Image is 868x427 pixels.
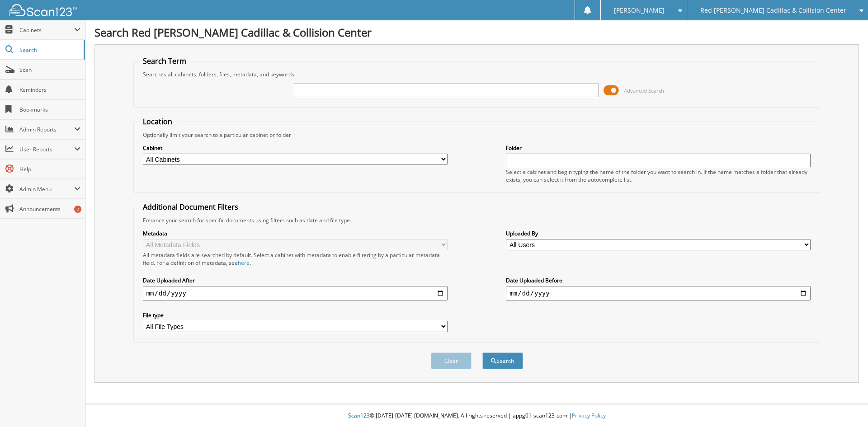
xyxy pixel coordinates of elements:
[19,126,74,133] span: Admin Reports
[506,286,811,300] input: end
[482,352,523,369] button: Search
[700,8,846,13] span: Red [PERSON_NAME] Cadillac & Collision Center
[138,202,243,212] legend: Additional Document Filters
[19,26,74,34] span: Cabinets
[143,144,448,152] label: Cabinet
[74,206,81,213] div: 2
[572,412,606,419] a: Privacy Policy
[143,311,448,319] label: File type
[9,4,77,16] img: scan123-logo-white.svg
[19,46,79,54] span: Search
[143,277,448,284] label: Date Uploaded After
[19,205,80,213] span: Announcements
[138,117,177,127] legend: Location
[19,165,80,173] span: Help
[238,259,250,267] a: here
[19,106,80,113] span: Bookmarks
[138,131,816,139] div: Optionally limit your search to a particular cabinet or folder
[94,25,859,40] h1: Search Red [PERSON_NAME] Cadillac & Collision Center
[19,185,74,193] span: Admin Menu
[614,8,665,13] span: [PERSON_NAME]
[138,70,816,78] div: Searches all cabinets, folders, files, metadata, and keywords
[143,230,448,237] label: Metadata
[506,230,811,237] label: Uploaded By
[143,286,448,300] input: start
[138,216,816,224] div: Enhance your search for specific documents using filters such as date and file type.
[19,86,80,94] span: Reminders
[506,168,811,183] div: Select a cabinet and begin typing the name of the folder you want to search in. If the name match...
[85,405,868,427] div: © [DATE]-[DATE] [DOMAIN_NAME]. All rights reserved | appg01-scan123-com |
[138,56,191,66] legend: Search Term
[19,66,80,74] span: Scan
[506,144,811,152] label: Folder
[19,145,74,153] span: User Reports
[431,352,472,369] button: Clear
[143,251,448,267] div: All metadata fields are searched by default. Select a cabinet with metadata to enable filtering b...
[624,87,664,94] span: Advanced Search
[348,412,370,419] span: Scan123
[506,277,811,284] label: Date Uploaded Before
